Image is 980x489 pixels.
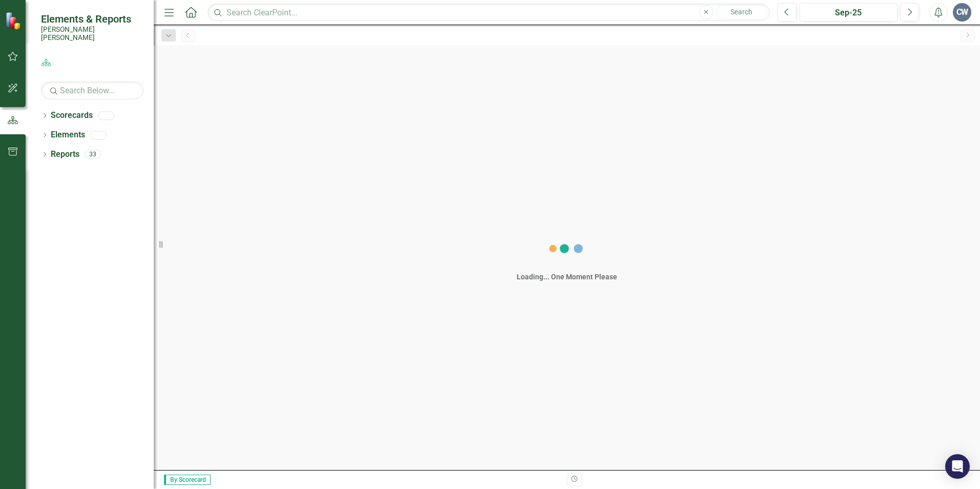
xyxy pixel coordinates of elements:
[51,110,93,121] a: Scorecards
[716,5,767,19] button: Search
[945,454,970,479] div: Open Intercom Messenger
[208,4,770,22] input: Search ClearPoint...
[5,11,24,30] img: ClearPoint Strategy
[164,475,211,485] span: By Scorecard
[730,8,752,16] span: Search
[953,3,971,22] button: CW
[41,81,144,99] input: Search Below...
[517,272,617,282] div: Loading... One Moment Please
[41,25,144,42] small: [PERSON_NAME] [PERSON_NAME]
[51,149,79,160] a: Reports
[803,7,894,19] div: Sep-25
[41,13,144,25] span: Elements & Reports
[51,129,85,141] a: Elements
[800,3,897,22] button: Sep-25
[85,150,101,159] div: 33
